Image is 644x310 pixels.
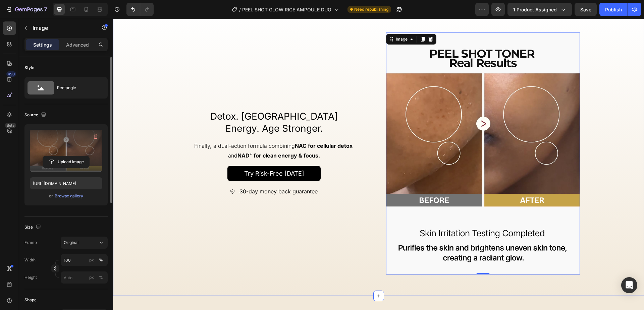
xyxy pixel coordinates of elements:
[61,237,108,249] button: Original
[24,111,48,120] div: Source
[97,273,105,282] button: px
[99,257,103,263] div: %
[114,147,208,162] button: <p>Try Risk-Free Today</p>
[30,177,102,189] input: https://example.com/image.jpg
[281,17,296,23] div: Image
[24,240,37,246] label: Frame
[54,193,84,199] button: Browse gallery
[273,14,467,256] img: gempages_548174873789203600-a77b34dd-1756-4431-8c0a-8f82f2ffcfbe.png
[44,5,47,13] p: 7
[97,256,105,264] button: px
[24,65,34,71] div: Style
[354,6,388,12] span: Need republishing
[599,3,628,16] button: Publish
[24,274,37,281] label: Height
[513,6,557,13] span: 1 product assigned
[507,3,572,16] button: 1 product assigned
[88,273,96,282] button: %
[99,274,103,281] div: %
[117,170,122,175] img: gempages_548174873789203600-692a6884-f3cb-4dee-bac8-348c61730663.svg
[3,3,50,16] button: 7
[239,6,241,13] span: /
[580,7,591,12] span: Save
[126,3,154,16] div: Undo/Redo
[24,257,36,263] label: Width
[61,271,108,284] input: px%
[49,192,53,200] span: or
[131,149,191,160] p: Try Risk-Free [DATE]
[55,193,83,199] div: Browse gallery
[621,277,637,293] div: Open Intercom Messenger
[182,124,239,130] strong: NAC for cellular detox
[88,256,96,264] button: %
[89,274,94,281] div: px
[113,19,644,310] iframe: Design area
[33,41,52,48] p: Settings
[65,132,258,142] p: and
[575,3,597,16] button: Save
[605,6,622,13] div: Publish
[5,123,16,128] div: Beta
[242,6,331,13] span: PEEL SHOT GLOW RICE AMPOULE DUO
[64,240,78,246] span: Original
[24,297,37,303] div: Shape
[124,133,207,140] strong: NAD⁺ for clean energy & focus.
[126,168,205,178] p: 30-day money back guarantee
[66,41,89,48] p: Advanced
[33,24,90,32] p: Image
[89,257,94,263] div: px
[57,80,98,96] div: Rectangle
[24,223,42,232] div: Size
[43,156,90,168] button: Upload Image
[6,71,16,77] div: 450
[61,254,108,266] input: px%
